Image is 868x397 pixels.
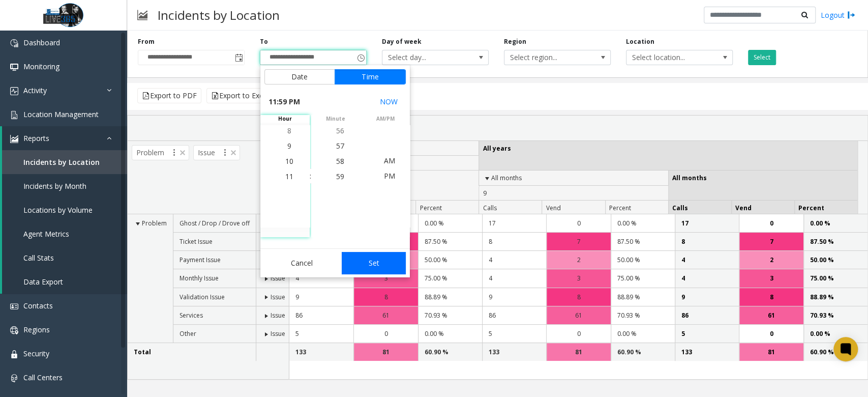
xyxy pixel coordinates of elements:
span: AM/PM [361,115,410,123]
button: Export to PDF [137,88,201,103]
td: 60.90 % [803,343,867,361]
a: Locations by Volume [2,198,127,222]
td: 88.89 % [418,288,482,306]
span: minute [311,115,361,123]
td: 5 [289,325,353,343]
td: 70.93 % [418,306,482,325]
span: Reports [23,133,49,143]
span: 10 [285,156,293,166]
span: 8 [769,292,773,302]
span: 7 [577,237,580,246]
td: 0.00 % [418,214,482,233]
td: 4 [675,269,739,288]
span: Activity [23,86,47,95]
td: 5 [482,325,546,343]
span: All months [491,174,521,182]
span: 81 [575,347,582,357]
img: logout [847,10,855,20]
span: Calls [672,204,688,212]
label: From [138,37,155,46]
span: Vend [546,204,561,212]
td: 87.50 % [803,233,867,251]
span: Percent [798,204,824,212]
span: Select region... [504,50,589,65]
div: : [310,171,311,181]
td: 0.00 % [611,214,675,233]
span: 61 [768,310,775,320]
a: Agent Metrics [2,222,127,246]
span: Issue [271,293,285,301]
span: 58 [336,156,344,166]
span: 8 [384,292,387,302]
img: pageIcon [137,3,147,27]
span: 0 [577,218,580,228]
span: Vend [735,204,752,212]
td: 87.50 % [418,233,482,251]
span: Issue [193,145,240,160]
span: 3 [384,273,387,283]
span: Select day... [382,50,467,65]
img: 'icon' [10,326,18,334]
td: 60.90 % [611,343,675,361]
a: Reports [2,126,127,150]
img: 'icon' [10,374,18,382]
button: Select [748,50,776,65]
td: 0.00 % [803,214,867,233]
td: 9 [675,288,739,306]
span: 59 [336,172,344,181]
span: hour [260,115,310,123]
span: Services [179,311,203,320]
span: Dashboard [23,38,60,47]
span: Agent Metrics [23,229,69,239]
span: 0 [384,329,387,338]
td: 75.00 % [418,269,482,288]
button: Time tab [335,69,406,84]
span: Percent [420,204,441,212]
span: Call Stats [23,253,54,263]
td: 133 [675,343,739,361]
td: 70.93 % [803,306,867,325]
button: Date tab [264,69,335,84]
img: 'icon' [10,63,18,71]
img: 'icon' [10,302,18,310]
td: 4 [482,269,546,288]
td: 88.89 % [611,288,675,306]
span: 61 [575,310,582,320]
td: 17 [675,214,739,233]
span: Problem [142,219,167,228]
span: Regions [23,325,50,334]
span: Percent [609,204,631,212]
span: Toggle popup [355,50,366,65]
span: Select location... [626,50,711,65]
td: 87.50 % [611,233,675,251]
span: Issue [271,329,285,338]
span: Total [134,348,151,356]
span: Monitoring [23,62,59,71]
span: 57 [336,141,344,151]
td: 17 [482,214,546,233]
span: Incidents by Location [23,157,100,167]
span: Ticket Issue [179,237,213,246]
span: Locations by Volume [23,205,93,215]
span: 2 [577,255,580,265]
span: Data Export [23,277,63,287]
span: 9 [483,189,486,197]
label: Region [504,37,526,46]
img: 'icon' [10,111,18,119]
a: Data Export [2,270,127,294]
span: Payment Issue [179,256,221,264]
h3: Incidents by Location [153,3,285,27]
td: 70.93 % [611,306,675,325]
span: 2 [769,255,773,265]
span: AM [384,156,395,165]
td: 4 [482,251,546,269]
span: Toggle popup [233,50,244,65]
span: Other [179,329,196,338]
img: 'icon' [10,39,18,47]
td: 75.00 % [611,269,675,288]
td: 0.00 % [803,325,867,343]
span: All months [672,174,707,182]
span: Incidents by Month [23,181,86,191]
span: 3 [577,273,580,283]
img: 'icon' [10,87,18,95]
